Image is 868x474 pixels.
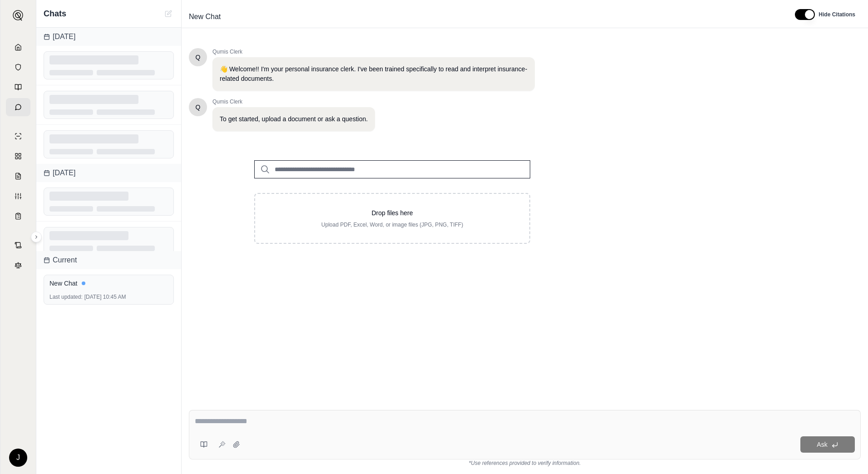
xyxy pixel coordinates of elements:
p: To get started, upload a document or ask a question. [220,114,368,124]
a: Documents Vault [6,58,30,76]
a: Chat [6,98,30,116]
span: Last updated: [49,293,83,301]
span: Ask [817,441,827,448]
button: Expand sidebar [9,6,27,25]
div: [DATE] [36,28,181,46]
span: Qumis Clerk [212,98,375,105]
a: Claim Coverage [6,167,30,185]
div: *Use references provided to verify information. [189,459,861,467]
div: Current [36,251,181,269]
a: Contract Analysis [6,236,30,254]
div: [DATE] [36,164,181,182]
p: 👋 Welcome!! I'm your personal insurance clerk. I've been trained specifically to read and interpr... [220,64,528,84]
button: New Chat [163,8,174,19]
a: Custom Report [6,187,30,205]
span: Hello [196,103,201,112]
div: J [9,449,27,467]
span: Hello [196,53,201,62]
p: Drop files here [270,208,515,217]
a: Legal Search Engine [6,256,30,274]
a: Policy Comparisons [6,147,30,165]
button: Ask [800,436,855,453]
p: Upload PDF, Excel, Word, or image files (JPG, PNG, TIFF) [270,221,515,228]
span: Hide Citations [819,11,855,18]
div: New Chat [49,279,168,288]
a: Single Policy [6,127,30,145]
a: Home [6,38,30,56]
span: Qumis Clerk [212,48,535,55]
img: Expand sidebar [13,10,24,21]
a: Coverage Table [6,207,30,225]
a: Prompt Library [6,78,30,96]
span: Chats [44,7,66,20]
div: [DATE] 10:45 AM [49,293,168,301]
div: Edit Title [185,10,784,24]
span: New Chat [185,10,224,24]
button: Expand sidebar [31,232,42,242]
